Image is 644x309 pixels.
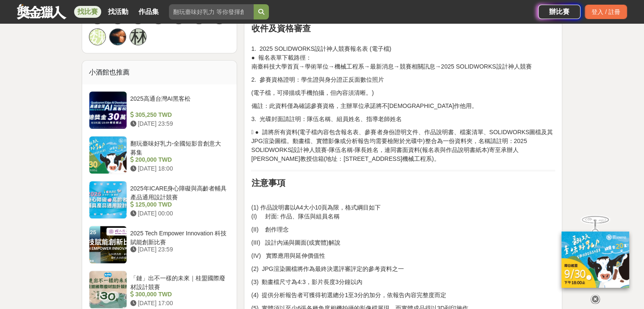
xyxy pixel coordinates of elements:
a: 2025年ICARE身心障礙與高齡者輔具產品通用設計競賽 125,000 TWD [DATE] 00:00 [89,181,230,219]
p: 備註：此資料僅為確認參賽資格，主辦單位承諾將不[DEMOGRAPHIC_DATA]作他用。 [251,102,555,110]
div: [DATE] 18:00 [130,164,227,173]
a: 魏 [89,28,106,45]
div: 翻玩臺味好乳力-全國短影音創意大募集 [130,139,227,155]
p: (2) JPG渲染圖檔將作為最終決選評審評定的參考資料之一 [251,265,555,273]
input: 翻玩臺味好乳力 等你發揮創意！ [169,4,254,19]
div: [DATE] 17:00 [130,299,227,308]
p: (II) 創作理念 [251,225,555,234]
strong: 注意事項 [251,178,285,188]
a: 「鏈」出不一樣的未來｜桂盟國際廢材設計競賽 300,000 TWD [DATE] 17:00 [89,270,230,309]
a: 林 [130,28,146,45]
a: 翻玩臺味好乳力-全國短影音創意大募集 200,000 TWD [DATE] 18:00 [89,136,230,174]
p: 3. 光碟封面請註明：隊伍名稱、組員姓名、指導老師姓名 [251,115,555,124]
div: 登入 / 註冊 [585,5,627,19]
div: 小酒館也推薦 [82,61,237,84]
p: (電子檔，可掃描或手機拍攝，但內容須清晰。) [251,88,555,97]
a: 作品集 [135,6,162,18]
p: (III) 設計內涵與圖面(或實體)解說 [251,238,555,247]
div: 2025年ICARE身心障礙與高齡者輔具產品通用設計競賽 [130,184,227,200]
p: (IV) 實際應用與延伸價值性 [251,251,555,260]
div: [DATE] 00:00 [130,209,227,218]
div: 2025 Tech Empower Innovation 科技賦能創新比賽 [130,229,227,245]
div: 125,000 TWD [130,200,227,209]
a: 2025高通台灣AI黑客松 305,250 TWD [DATE] 23:59 [89,91,230,129]
strong: 收件及資格審查 [251,24,310,33]
p:  ● 請將所有資料(電子檔內容包含報名表、參賽者身份證明文件、作品說明書、檔案清單、SOLIDWORKS圖檔及其JPG渲染圖檔。動畫檔、實體影像或分析報告均需要檢附於光碟中)整合為一份資料夾，... [251,128,555,163]
img: c171a689-fb2c-43c6-a33c-e56b1f4b2190.jpg [561,232,629,288]
div: 305,250 TWD [130,110,227,119]
a: 找活動 [105,6,132,18]
div: [DATE] 23:59 [130,119,227,128]
img: Avatar [110,29,126,45]
a: 辦比賽 [538,5,580,19]
p: (4) 提供分析報告者可獲得初選總分1至3分的加分，依報告內容完整度而定 [251,291,555,300]
div: 200,000 TWD [130,155,227,164]
a: 找比賽 [74,6,101,18]
p: 2. 參賽資格證明：學生證與身分證正反面數位照片 [251,75,555,84]
p: (3) 動畫檔尺寸為4:3，影片長度3分鐘以內 [251,278,555,287]
a: 2025 Tech Empower Innovation 科技賦能創新比賽 [DATE] 23:59 [89,226,230,264]
div: [DATE] 23:59 [130,245,227,254]
p: (1) 作品說明書以A4大小10頁為限，格式綱目如下 (I) 封面: 作品、隊伍與組員名稱 [251,203,555,221]
div: 「鏈」出不一樣的未來｜桂盟國際廢材設計競賽 [130,274,227,290]
div: 300,000 TWD [130,290,227,299]
div: 2025高通台灣AI黑客松 [130,94,227,110]
a: Avatar [109,28,126,45]
p: 1. 2025 SOLIDWORKS設計神人競賽報名表 (電子檔) ● 報名表單下載路徑： 南臺科技大學首頁→學術單位→機械工程系→最新消息→競賽相關訊息→2025 SOLIDWORKS設計神人競賽 [251,36,555,71]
